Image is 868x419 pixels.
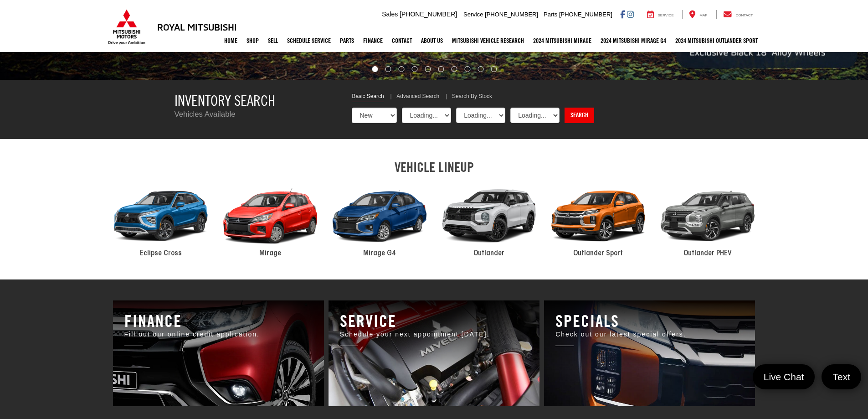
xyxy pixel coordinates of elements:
h3: Specials [555,312,744,330]
span: Service [463,11,483,18]
a: 2024 Mitsubishi Outlander PHEV Outlander PHEV [653,179,762,259]
a: 2024 Mitsubishi Outlander Outlander [434,179,544,259]
a: Schedule Service: Opens in a new tab [282,29,335,52]
li: Go to slide number 3. [399,66,405,72]
p: Vehicles Available [175,109,339,120]
a: Sell [263,29,282,52]
a: Parts: Opens in a new tab [335,29,359,52]
div: 2024 Mitsubishi Eclipse Cross [106,179,216,253]
span: Live Chat [759,371,809,383]
span: Mirage G4 [363,250,396,257]
a: 2024 Mitsubishi Mirage [529,29,596,52]
li: Go to slide number 9. [478,66,483,72]
a: Basic Search [352,93,384,102]
span: Outlander Sport [573,250,623,257]
span: [PHONE_NUMBER] [485,11,538,18]
span: Service [658,13,674,17]
span: Text [828,371,855,383]
select: Choose Year from the dropdown [402,108,451,123]
span: Contact [735,13,753,17]
a: Mitsubishi Vehicle Research [447,29,529,52]
span: Eclipse Cross [140,250,182,257]
h3: Royal Mitsubishi [157,22,237,32]
select: Choose Model from the dropdown [510,108,560,123]
a: Royal Mitsubishi | Baton Rouge, LA Royal Mitsubishi | Baton Rouge, LA Royal Mitsubishi | Baton Ro... [544,300,755,406]
div: 2024 Mitsubishi Outlander PHEV [653,179,762,253]
span: Parts [544,11,557,18]
li: Go to slide number 10. [491,66,497,72]
span: [PHONE_NUMBER] [559,11,612,18]
span: Map [699,13,707,17]
a: About Us [416,29,447,52]
a: Search [565,108,594,123]
select: Choose Make from the dropdown [456,108,505,123]
img: Mitsubishi [106,9,147,45]
span: [PHONE_NUMBER] [400,10,457,18]
a: Service [640,10,681,19]
a: Contact [716,10,760,19]
a: Home [220,29,242,52]
h3: Service [340,312,528,330]
div: 2024 Mitsubishi Outlander [434,179,544,253]
a: Facebook: Click to visit our Facebook page [620,10,625,18]
a: Contact [387,29,416,52]
a: Royal Mitsubishi | Baton Rouge, LA Royal Mitsubishi | Baton Rouge, LA Royal Mitsubishi | Baton Ro... [113,300,324,406]
a: 2024 Mitsubishi Outlander Sport Outlander Sport [544,179,653,259]
span: Mirage [259,250,281,257]
div: 2024 Mitsubishi Outlander Sport [544,179,653,253]
p: Fill out our online credit application. [124,330,313,339]
a: Map [682,10,714,19]
div: 2024 Mitsubishi Mirage G4 [325,179,434,253]
li: Go to slide number 2. [385,66,391,72]
li: Go to slide number 5. [425,66,431,72]
a: 2024 Mitsubishi Mirage Mirage [216,179,325,259]
div: 2024 Mitsubishi Mirage [216,179,325,253]
a: Shop [242,29,263,52]
a: Live Chat [753,364,815,389]
span: Outlander PHEV [683,250,732,257]
li: Go to slide number 8. [464,66,470,72]
p: Check out our latest special offers. [555,330,744,339]
select: Choose Vehicle Condition from the dropdown [352,108,397,123]
li: Go to slide number 1. [372,66,378,72]
a: Instagram: Click to visit our Instagram page [627,10,634,18]
a: Royal Mitsubishi | Baton Rouge, LA Royal Mitsubishi | Baton Rouge, LA Royal Mitsubishi | Baton Ro... [329,300,539,406]
span: Sales [382,10,398,18]
a: Text [822,364,861,389]
h2: VEHICLE LINEUP [106,160,762,175]
h3: Finance [124,312,313,330]
a: 2024 Mitsubishi Mirage G4 [596,29,671,52]
a: 2024 Mitsubishi Mirage G4 Mirage G4 [325,179,434,259]
h3: Inventory Search [175,93,339,109]
li: Go to slide number 7. [451,66,457,72]
li: Go to slide number 4. [412,66,418,72]
a: Finance [359,29,387,52]
a: 2024 Mitsubishi Outlander SPORT [671,29,762,52]
a: 2024 Mitsubishi Eclipse Cross Eclipse Cross [106,179,216,259]
span: Outlander [473,250,504,257]
li: Go to slide number 6. [438,66,444,72]
p: Schedule your next appointment [DATE]. [340,330,528,339]
a: Search By Stock [452,93,492,102]
a: Advanced Search [396,93,439,102]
